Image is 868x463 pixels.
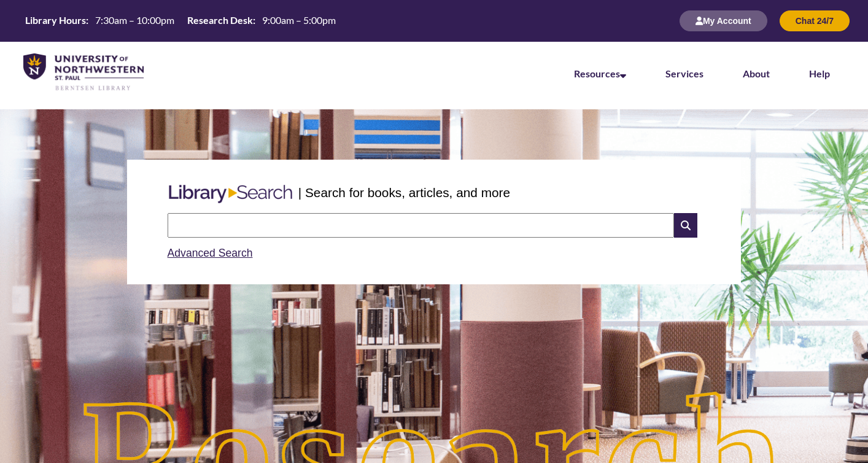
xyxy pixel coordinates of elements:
a: Advanced Search [168,247,253,259]
a: Hours Today [20,14,341,28]
a: Help [809,68,830,79]
span: 7:30am – 10:00pm [95,14,174,26]
th: Library Hours: [20,14,90,27]
button: Chat 24/7 [780,10,850,31]
button: My Account [680,10,767,31]
span: 9:00am – 5:00pm [262,14,336,26]
table: Hours Today [20,14,341,27]
img: Libary Search [163,180,298,208]
th: Research Desk: [182,14,257,27]
a: My Account [680,15,767,26]
a: About [743,68,770,79]
p: | Search for books, articles, and more [298,183,510,202]
a: Chat 24/7 [780,15,850,26]
img: UNWSP Library Logo [23,53,144,91]
a: Resources [574,68,626,79]
a: Services [665,68,703,79]
i: Search [674,213,697,238]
